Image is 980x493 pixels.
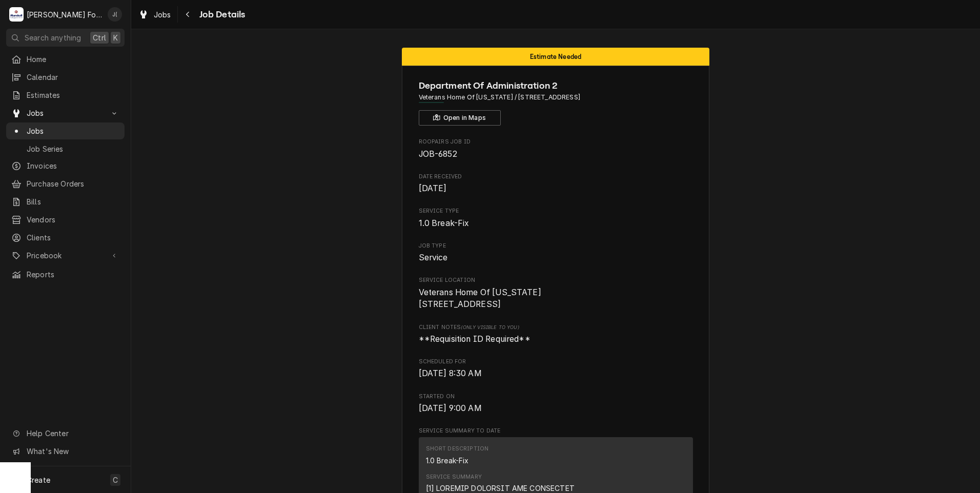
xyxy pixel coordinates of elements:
[27,250,104,261] span: Pricebook
[27,126,119,136] span: Jobs
[27,90,119,100] span: Estimates
[6,175,125,192] a: Purchase Orders
[27,9,102,20] div: [PERSON_NAME] Food Equipment Service
[6,29,125,47] button: Search anythingCtrlK
[196,8,246,22] span: Job Details
[419,402,693,415] span: Started On
[419,242,693,264] div: Job Type
[134,6,175,23] a: Jobs
[27,428,118,439] span: Help Center
[6,425,125,442] a: Go to Help Center
[27,108,104,118] span: Jobs
[154,9,171,20] span: Jobs
[180,6,196,23] button: Navigate back
[461,324,519,330] span: (Only Visible to You)
[108,7,122,22] div: J(
[6,122,125,139] a: Jobs
[419,367,693,380] span: Scheduled For
[9,7,24,22] div: M
[426,473,482,481] div: Service Summary
[419,333,693,345] span: [object Object]
[27,54,119,65] span: Home
[6,443,125,460] a: Go to What's New
[6,140,125,157] a: Job Series
[419,217,693,230] span: Service Type
[402,48,709,66] div: Status
[419,393,693,415] div: Started On
[27,178,119,189] span: Purchase Orders
[6,266,125,283] a: Reports
[419,252,693,264] span: Job Type
[108,7,122,22] div: Jeff Debigare (109)'s Avatar
[6,229,125,246] a: Clients
[27,196,119,207] span: Bills
[419,323,693,332] span: Client Notes
[419,138,693,160] div: Roopairs Job ID
[419,218,469,228] span: 1.0 Break-Fix
[419,358,693,366] span: Scheduled For
[419,334,530,344] span: **Requisition ID Required**
[419,323,693,345] div: [object Object]
[419,110,501,126] button: Open in Maps
[419,79,693,93] span: Name
[419,403,482,413] span: [DATE] 9:00 AM
[419,148,693,160] span: Roopairs Job ID
[419,207,693,215] span: Service Type
[93,32,106,43] span: Ctrl
[9,7,24,22] div: Marshall Food Equipment Service's Avatar
[6,87,125,104] a: Estimates
[6,247,125,264] a: Go to Pricebook
[419,173,693,181] span: Date Received
[419,287,541,310] span: Veterans Home Of [US_STATE] [STREET_ADDRESS]
[419,173,693,195] div: Date Received
[113,475,118,485] span: C
[27,214,119,225] span: Vendors
[419,393,693,401] span: Started On
[25,32,81,43] span: Search anything
[419,368,482,378] span: [DATE] 8:30 AM
[6,69,125,86] a: Calendar
[419,276,693,284] span: Service Location
[419,183,447,193] span: [DATE]
[27,446,118,457] span: What's New
[419,276,693,311] div: Service Location
[419,79,693,126] div: Client Information
[419,253,448,262] span: Service
[419,358,693,380] div: Scheduled For
[419,242,693,250] span: Job Type
[6,157,125,174] a: Invoices
[419,138,693,146] span: Roopairs Job ID
[419,93,693,102] span: Address
[419,427,693,435] span: Service Summary To Date
[419,207,693,229] div: Service Type
[530,53,581,60] span: Estimate Needed
[426,445,489,453] div: Short Description
[419,286,693,311] span: Service Location
[6,193,125,210] a: Bills
[426,455,469,466] div: 1.0 Break-Fix
[27,72,119,83] span: Calendar
[27,476,50,484] span: Create
[6,51,125,68] a: Home
[419,182,693,195] span: Date Received
[27,269,119,280] span: Reports
[27,232,119,243] span: Clients
[6,211,125,228] a: Vendors
[113,32,118,43] span: K
[27,143,119,154] span: Job Series
[27,160,119,171] span: Invoices
[419,149,457,159] span: JOB-6852
[6,105,125,121] a: Go to Jobs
